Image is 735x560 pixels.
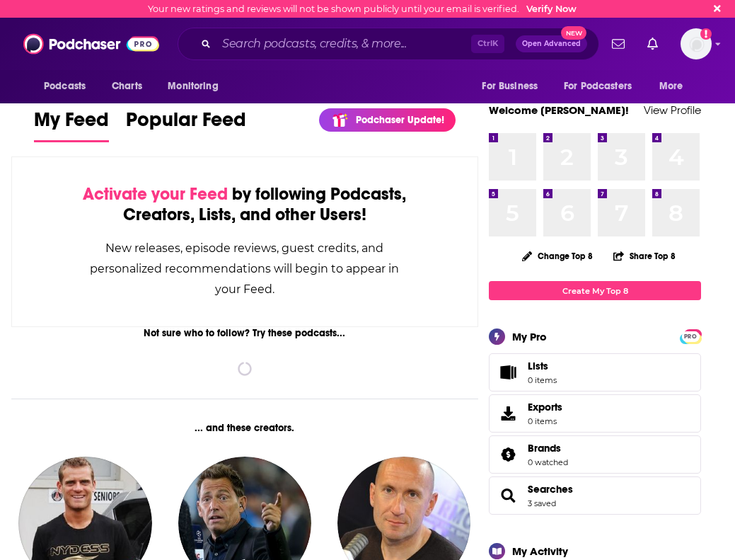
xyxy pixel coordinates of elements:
div: Not sure who to follow? Try these podcasts... [11,327,478,339]
div: New releases, episode reviews, guest credits, and personalized recommendations will begin to appe... [83,238,407,299]
div: Search podcasts, credits, & more... [178,28,599,60]
a: Show notifications dropdown [642,32,664,56]
a: My Feed [34,108,109,142]
a: Welcome [PERSON_NAME]! [489,103,629,117]
a: Searches [494,486,522,505]
span: Exports [528,401,562,413]
img: User Profile [681,28,712,59]
span: PRO [682,331,699,342]
a: Brands [528,442,568,455]
a: Charts [103,73,151,100]
a: View Profile [644,103,701,117]
span: Open Advanced [522,40,581,47]
input: Search podcasts, credits, & more... [216,33,471,55]
button: Open AdvancedNew [516,35,587,52]
button: open menu [555,73,652,100]
a: Create My Top 8 [489,281,701,300]
a: Lists [489,353,701,392]
span: Popular Feed [126,108,246,140]
a: Exports [489,394,701,433]
div: Your new ratings and reviews will not be shown publicly until your email is verified. [148,4,577,14]
span: Charts [112,76,142,96]
span: Podcasts [44,76,86,96]
img: Podchaser - Follow, Share and Rate Podcasts [23,30,159,57]
span: Lists [528,360,557,372]
span: Activate your Feed [83,183,228,205]
span: 0 items [528,416,562,426]
span: Brands [528,442,561,455]
button: open menu [158,73,236,100]
div: by following Podcasts, Creators, Lists, and other Users! [83,184,407,225]
button: Change Top 8 [514,247,601,265]
div: My Activity [512,544,568,558]
span: Brands [489,435,701,474]
span: Monitoring [168,76,218,96]
p: Podchaser Update! [356,114,444,126]
button: Share Top 8 [613,242,676,270]
button: open menu [649,73,701,100]
a: Show notifications dropdown [606,32,630,56]
a: 0 watched [528,457,568,467]
span: New [561,26,586,40]
a: Verify Now [526,4,577,14]
span: For Podcasters [564,76,632,96]
a: Popular Feed [126,108,246,142]
span: Searches [489,476,701,515]
div: ... and these creators. [11,422,478,434]
button: open menu [472,73,555,100]
span: Ctrl K [471,35,504,53]
a: 3 saved [528,498,556,508]
span: Logged in as MelissaPS [681,28,712,59]
span: For Business [482,76,538,96]
span: More [659,76,683,96]
span: 0 items [528,375,557,385]
span: Lists [494,362,522,382]
span: My Feed [34,108,109,140]
span: Lists [528,360,548,372]
svg: Email not verified [700,28,712,40]
a: Searches [528,483,573,496]
div: My Pro [512,330,547,343]
button: open menu [34,73,104,100]
a: PRO [682,331,699,341]
a: Brands [494,445,522,464]
button: Show profile menu [681,28,712,59]
span: Exports [494,404,522,423]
